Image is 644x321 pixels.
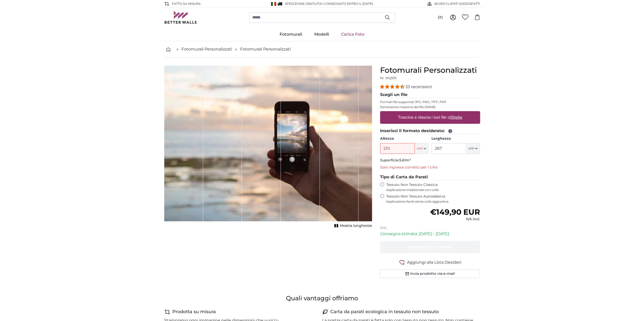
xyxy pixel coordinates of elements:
[172,308,216,315] h4: Prodotta su misura
[172,2,201,6] span: Fatto su misura
[380,76,397,80] span: Nr. WQ553
[164,41,480,58] nav: breadcrumbs
[181,46,232,52] a: Fotomurali Personalizzati
[386,182,480,192] label: Tessuto Non Tessuto Classica
[430,217,480,222] div: IVA incl.
[380,174,480,180] legend: Tipo di Carta da Parati
[380,105,480,109] p: Dimensione massima del file 200MB.
[335,28,370,41] a: Carica Foto
[380,136,428,141] label: Altezza
[380,158,480,163] p: Superficie:
[324,2,373,6] span: Consegnato entro il [DATE]
[380,259,480,265] button: Aggiungi alla Lista Desideri
[380,128,480,134] legend: Inserisci il formato desiderato:
[434,13,447,22] button: (it)
[240,46,291,52] a: Fotomurali Personalizzati
[330,308,439,315] h4: Carta da parati ecologica in tessuto non tessuto
[322,2,373,6] span: -
[386,194,480,204] label: Tessuto Non Tessuto Autoadesiva
[274,28,308,41] a: Fotomurali
[396,112,464,122] label: Trascina e rilascia i tuoi file o
[431,136,480,141] label: Larghezza
[380,66,480,75] h1: Fotomurali Personalizzati
[380,165,480,170] p: Solo ingresso corretto per 1 cifra
[407,259,461,265] span: Aggiungi alla Lista Desideri
[415,143,428,154] button: cm
[380,92,480,98] legend: Scegli un file
[468,146,474,151] span: cm
[164,294,480,302] h3: Quali vantaggi offriamo
[271,2,276,6] img: Italia
[430,207,480,217] span: €149,90 EUR
[340,223,372,228] span: Mostra lunghezze
[380,269,480,278] button: Invia prodotto via e-mail
[164,66,372,229] div: 1 of 1
[386,200,480,204] span: Applicazione facile senza colla aggiuntiva
[380,100,480,104] p: Formati file supportati JPG, PNG, TIFF, PDF.
[380,84,405,89] span: 4.33 stars
[380,241,480,253] button: Aggiungi al carrello
[380,231,480,237] p: Consegna stimata: [DATE] - [DATE]
[164,11,197,24] img: Betterwalls
[386,188,480,192] span: Applicazione tradizionale con colla
[434,2,480,6] span: 60.000 CLIENTI SODDISFATTI
[409,244,451,249] span: Aggiungi al carrello
[285,2,322,6] span: Spedizione GRATUITA!
[405,84,432,89] span: 33 recensioni
[380,226,480,230] p: DHL
[450,115,462,119] u: Sfoglia
[466,143,480,154] button: cm
[417,146,423,151] span: cm
[399,158,411,162] span: 5.61m²
[308,28,335,41] a: Modelli
[333,222,372,229] button: Mostra lunghezze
